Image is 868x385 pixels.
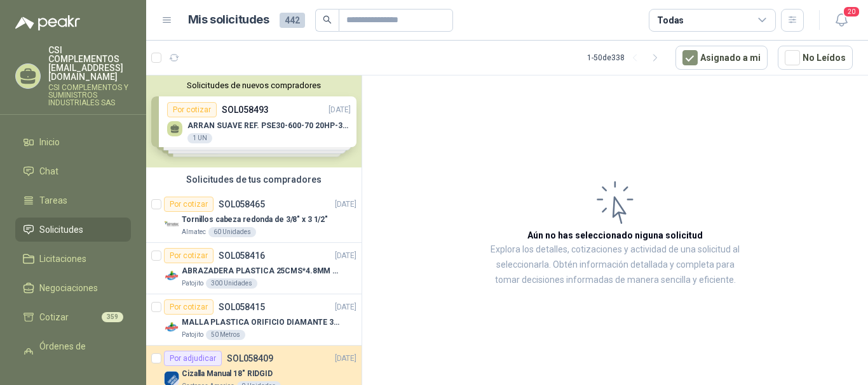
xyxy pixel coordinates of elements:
p: Explora los detalles, cotizaciones y actividad de una solicitud al seleccionarla. Obtén informaci... [489,242,741,288]
a: Cotizar359 [15,305,131,329]
a: Por cotizarSOL058416[DATE] Company LogoABRAZADERA PLASTICA 25CMS*4.8MM NEGRAPatojito300 Unidades [146,243,362,294]
a: Por cotizarSOL058465[DATE] Company LogoTornillos cabeza redonda de 3/8" x 3 1/2"Almatec60 Unidades [146,192,362,243]
p: CSI COMPLEMENTOS [EMAIL_ADDRESS][DOMAIN_NAME] [48,46,131,81]
div: 60 Unidades [208,227,256,237]
a: Solicitudes [15,218,131,242]
button: Asignado a mi [675,46,768,70]
p: SOL058415 [219,303,265,311]
span: Solicitudes [39,223,83,237]
span: Negociaciones [39,281,98,295]
p: Almatec [182,227,206,237]
img: Company Logo [164,320,179,335]
p: SOL058416 [219,251,265,260]
div: Todas [657,13,684,27]
p: CSI COMPLEMENTOS Y SUMINISTROS INDUSTRIALES SAS [48,84,131,107]
h1: Mis solicitudes [188,11,269,29]
div: 1 - 50 de 338 [587,48,665,68]
div: 50 Metros [206,330,245,340]
p: [DATE] [335,301,356,313]
div: Por cotizar [164,197,214,212]
a: Chat [15,159,131,183]
a: Negociaciones [15,276,131,300]
span: Cotizar [39,310,69,324]
a: Licitaciones [15,247,131,271]
button: Solicitudes de nuevos compradores [151,81,356,90]
span: Órdenes de Compra [39,339,119,367]
a: Por cotizarSOL058415[DATE] Company LogoMALLA PLASTICA ORIFICIO DIAMANTE 3MMPatojito50 Metros [146,294,362,346]
a: Inicio [15,130,131,154]
button: No Leídos [778,46,853,70]
p: SOL058409 [227,354,273,363]
div: 300 Unidades [206,278,257,289]
p: [DATE] [335,199,356,211]
span: Tareas [39,193,67,207]
div: Por cotizar [164,299,214,315]
p: [DATE] [335,250,356,262]
p: Patojito [182,330,203,340]
button: 20 [830,9,853,32]
span: Inicio [39,135,60,149]
p: Cizalla Manual 18" RIDGID [182,368,273,380]
img: Company Logo [164,268,179,284]
span: search [323,15,332,24]
div: Solicitudes de tus compradores [146,167,362,192]
p: SOL058465 [219,200,265,209]
a: Órdenes de Compra [15,334,131,372]
span: 442 [280,13,305,28]
span: 359 [102,312,123,322]
p: [DATE] [335,353,356,365]
a: Tareas [15,188,131,212]
span: Chat [39,164,58,178]
div: Solicitudes de nuevos compradoresPor cotizarSOL058493[DATE] ARRAN SUAVE REF. PSE30-600-70 20HP-30... [146,75,362,167]
img: Company Logo [164,217,179,232]
span: 20 [843,6,860,18]
span: Licitaciones [39,252,86,266]
p: Tornillos cabeza redonda de 3/8" x 3 1/2" [182,214,328,226]
h3: Aún no has seleccionado niguna solicitud [527,228,703,242]
p: Patojito [182,278,203,289]
p: ABRAZADERA PLASTICA 25CMS*4.8MM NEGRA [182,265,340,277]
div: Por cotizar [164,248,214,263]
p: MALLA PLASTICA ORIFICIO DIAMANTE 3MM [182,316,340,329]
div: Por adjudicar [164,351,222,366]
img: Logo peakr [15,15,80,30]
